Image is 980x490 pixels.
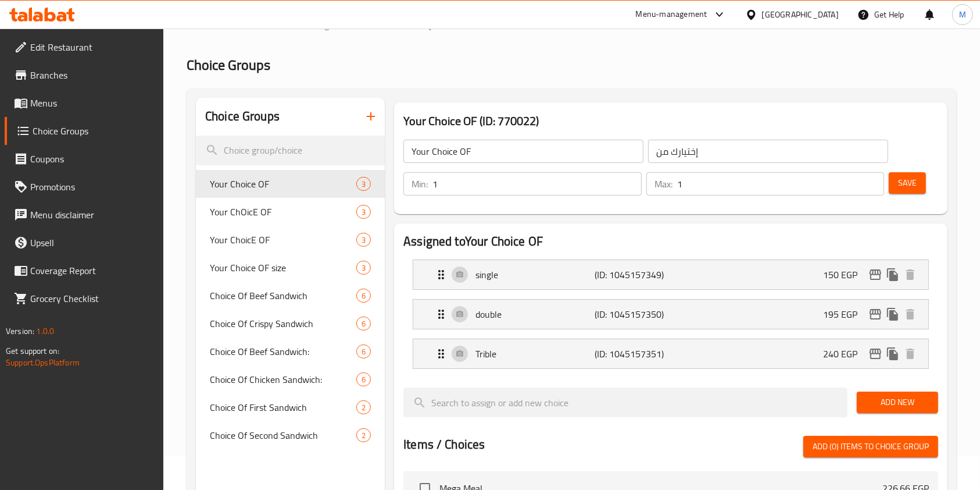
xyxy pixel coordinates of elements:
[357,318,370,329] span: 6
[30,96,155,110] span: Menus
[33,124,155,138] span: Choice Groups
[595,268,674,282] p: (ID: 1045157349)
[30,152,155,166] span: Coupons
[5,201,164,229] a: Menu disclaimer
[30,208,155,222] span: Menu disclaimer
[857,392,938,413] button: Add New
[357,430,370,441] span: 2
[210,289,356,303] span: Choice Of Beef Sandwich
[237,17,355,33] a: Restaurants management
[867,306,884,323] button: edit
[884,266,902,283] button: duplicate
[823,307,867,321] p: 195 EGP
[636,8,707,22] div: Menu-management
[210,372,356,386] span: Choice Of Chicken Sandwich:
[959,8,966,21] span: M
[357,207,370,218] span: 3
[36,324,54,339] span: 1.0.0
[902,345,919,363] button: delete
[403,388,847,417] input: search
[5,89,164,117] a: Menus
[382,18,438,32] span: Choice Groups
[30,236,155,250] span: Upsell
[205,108,280,125] h2: Choice Groups
[595,307,674,321] p: (ID: 1045157350)
[813,439,929,454] span: Add (0) items to choice group
[357,290,370,301] span: 6
[475,268,595,282] p: single
[902,306,919,323] button: delete
[356,400,371,414] div: Choices
[403,112,938,130] h3: Your Choice OF (ID: 770022)
[196,282,385,310] div: Choice Of Beef Sandwich6
[30,264,155,278] span: Coverage Report
[210,400,356,414] span: Choice Of First Sandwich
[251,18,355,32] span: Restaurants management
[196,421,385,449] div: Choice Of Second Sandwich2
[30,292,155,306] span: Grocery Checklist
[403,334,938,374] li: Expand
[30,40,155,54] span: Edit Restaurant
[403,294,938,334] li: Expand
[210,177,356,191] span: Your Choice OF
[356,233,371,247] div: Choices
[475,307,595,321] p: double
[5,117,164,145] a: Choice Groups
[356,317,371,331] div: Choices
[889,172,926,194] button: Save
[413,260,928,289] div: Expand
[357,374,370,385] span: 6
[5,257,164,285] a: Coverage Report
[356,372,371,386] div: Choices
[5,33,164,61] a: Edit Restaurant
[30,180,155,194] span: Promotions
[5,145,164,173] a: Coupons
[187,18,224,32] a: Home
[403,255,938,294] li: Expand
[413,300,928,329] div: Expand
[654,177,673,191] p: Max:
[210,205,356,219] span: Your ChOicE OF
[196,226,385,254] div: Your ChoicE OF3
[210,233,356,247] span: Your ChoicE OF
[357,402,370,413] span: 2
[356,177,371,191] div: Choices
[902,266,919,283] button: delete
[196,338,385,365] div: Choice Of Beef Sandwich:6
[403,233,938,250] h2: Assigned to Your Choice OF
[475,347,595,361] p: Trible
[803,436,938,457] button: Add (0) items to choice group
[356,205,371,219] div: Choices
[866,395,929,410] span: Add New
[762,8,839,21] div: [GEOGRAPHIC_DATA]
[898,176,917,190] span: Save
[823,268,867,282] p: 150 EGP
[196,393,385,421] div: Choice Of First Sandwich2
[30,68,155,82] span: Branches
[5,229,164,257] a: Upsell
[413,339,928,368] div: Expand
[823,347,867,361] p: 240 EGP
[884,345,902,363] button: duplicate
[210,317,356,331] span: Choice Of Crispy Sandwich
[210,428,356,442] span: Choice Of Second Sandwich
[867,345,884,363] button: edit
[412,177,428,191] p: Min:
[357,179,370,190] span: 3
[6,355,80,370] a: Support.OpsPlatform
[196,198,385,226] div: Your ChOicE OF3
[356,261,371,275] div: Choices
[196,254,385,282] div: Your Choice OF size3
[357,346,370,357] span: 6
[196,136,385,165] input: search
[196,310,385,338] div: Choice Of Crispy Sandwich6
[5,61,164,89] a: Branches
[867,266,884,283] button: edit
[6,324,34,339] span: Version:
[210,345,356,358] span: Choice Of Beef Sandwich:
[884,306,902,323] button: duplicate
[356,345,371,358] div: Choices
[187,52,270,78] span: Choice Groups
[5,173,164,201] a: Promotions
[6,343,59,358] span: Get support on:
